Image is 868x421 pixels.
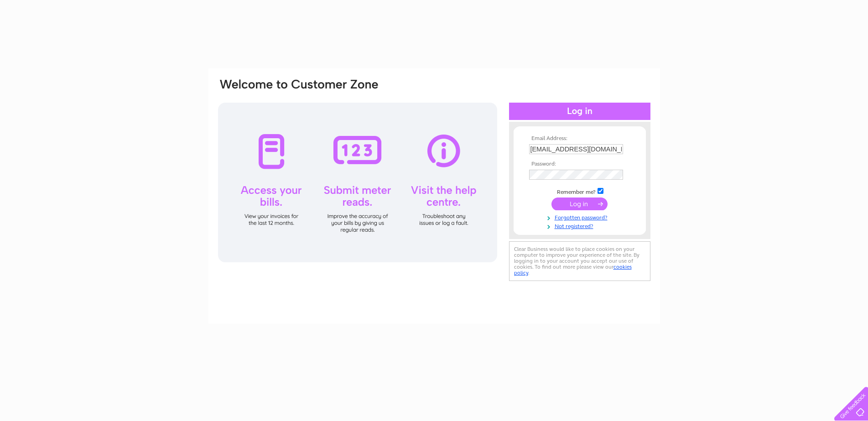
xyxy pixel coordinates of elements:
th: Email Address: [527,135,633,142]
a: cookies policy [514,264,632,276]
a: Not registered? [529,221,633,230]
a: Forgotten password? [529,213,633,221]
input: Submit [551,198,608,210]
td: Remember me? [527,187,633,196]
th: Password: [527,161,633,167]
div: Clear Business would like to place cookies on your computer to improve your experience of the sit... [509,241,650,281]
